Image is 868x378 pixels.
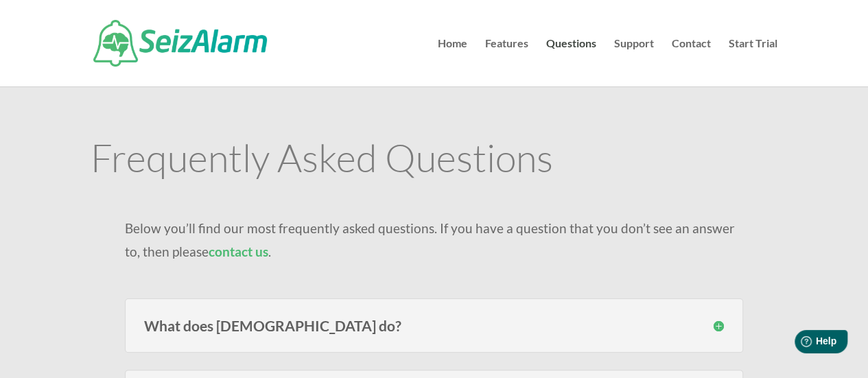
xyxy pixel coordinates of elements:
[546,38,596,86] a: Questions
[91,138,777,183] h1: Frequently Asked Questions
[746,324,853,363] iframe: Help widget launcher
[672,38,711,86] a: Contact
[614,38,654,86] a: Support
[438,38,467,86] a: Home
[125,217,743,263] p: Below you’ll find our most frequently asked questions. If you have a question that you don’t see ...
[93,20,267,67] img: SeizAlarm
[144,318,724,333] h3: What does [DEMOGRAPHIC_DATA] do?
[485,38,528,86] a: Features
[209,244,268,259] a: contact us
[729,38,777,86] a: Start Trial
